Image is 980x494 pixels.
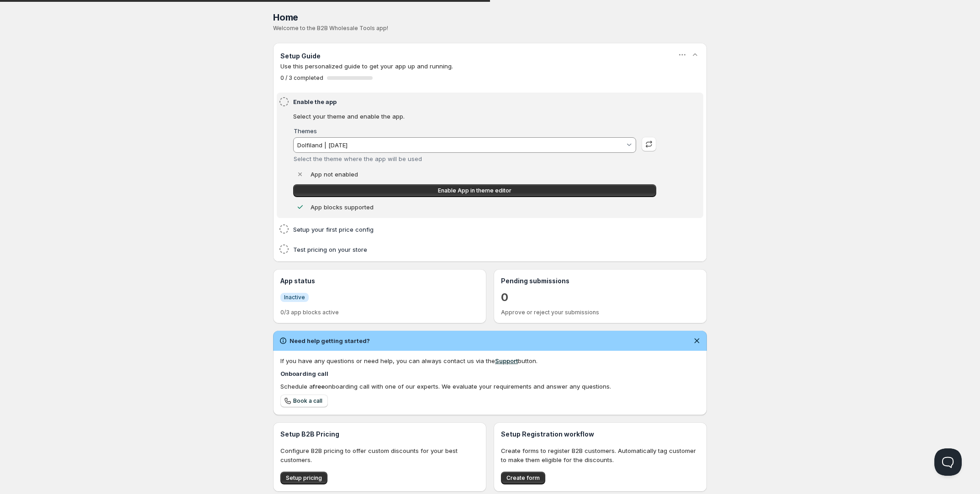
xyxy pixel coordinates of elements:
[294,155,637,162] div: Select the theme where the app will be used
[280,382,700,391] div: Schedule a onboarding call with one of our experts. We evaluate your requirements and answer any ...
[501,430,700,439] h3: Setup Registration workflow
[293,397,322,405] span: Book a call
[311,170,358,179] p: App not enabled
[280,74,323,82] span: 0 / 3 completed
[293,97,659,106] h4: Enable the app
[273,25,707,32] p: Welcome to the B2B Wholesale Tools app!
[313,383,325,390] b: free
[506,474,540,482] span: Create form
[280,292,309,302] a: InfoInactive
[311,203,374,212] p: App blocks supported
[280,369,700,378] h4: Onboarding call
[280,395,328,407] a: Book a call
[934,448,962,476] iframe: Help Scout Beacon - Open
[501,290,508,305] a: 0
[501,276,700,286] h3: Pending submissions
[280,52,321,61] h3: Setup Guide
[294,127,317,135] label: Themes
[280,446,479,464] p: Configure B2B pricing to offer custom discounts for your best customers.
[280,62,700,71] p: Use this personalized guide to get your app up and running.
[280,309,479,316] p: 0/3 app blocks active
[690,334,703,347] button: Dismiss notification
[280,276,479,286] h3: App status
[495,357,518,364] a: Support
[293,112,656,121] p: Select your theme and enable the app.
[280,430,479,439] h3: Setup B2B Pricing
[501,472,545,484] button: Create form
[280,356,700,365] div: If you have any questions or need help, you can always contact us via the button.
[280,472,327,484] button: Setup pricing
[286,474,322,482] span: Setup pricing
[501,446,700,464] p: Create forms to register B2B customers. Automatically tag customer to make them eligible for the ...
[293,225,659,234] h4: Setup your first price config
[273,12,298,23] span: Home
[284,294,305,301] span: Inactive
[290,336,370,345] h2: Need help getting started?
[501,309,700,316] p: Approve or reject your submissions
[293,184,656,197] a: Enable App in theme editor
[438,187,511,194] span: Enable App in theme editor
[293,245,659,254] h4: Test pricing on your store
